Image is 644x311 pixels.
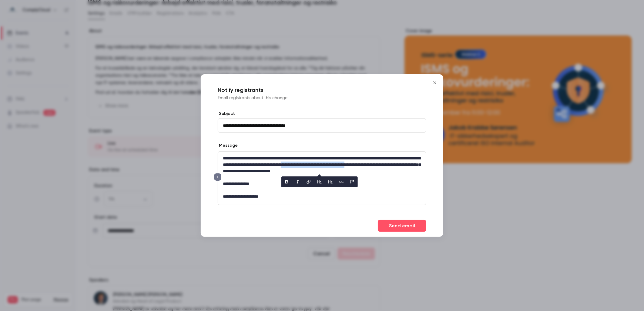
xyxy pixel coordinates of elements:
[347,177,357,187] button: blockquote
[304,177,314,187] button: link
[218,86,426,94] p: Notify registrants
[218,142,238,149] label: Message
[378,220,426,232] button: Send email
[218,95,426,101] p: Email registrants about this change
[282,177,292,187] button: bold
[293,177,303,187] button: italic
[218,111,426,117] label: Subject
[429,77,441,89] button: Close
[218,152,426,205] div: editor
